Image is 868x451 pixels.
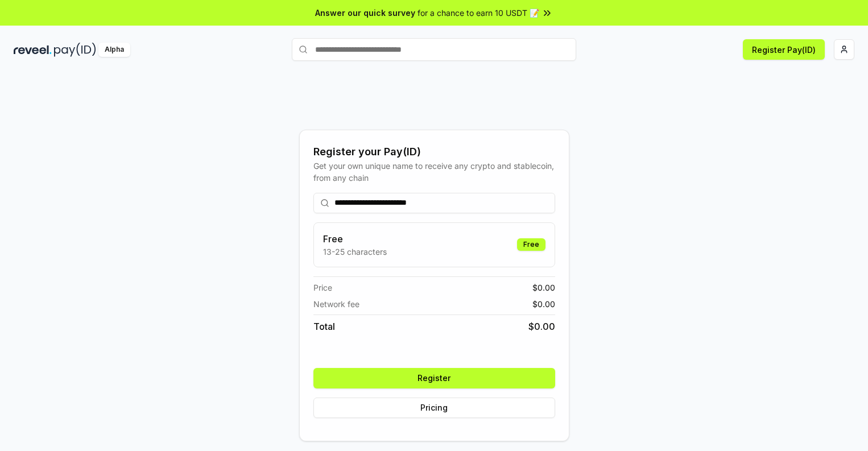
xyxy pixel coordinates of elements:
[313,144,555,160] div: Register your Pay(ID)
[323,232,387,246] h3: Free
[532,282,555,293] span: $ 0.00
[313,368,555,388] button: Register
[98,43,130,57] div: Alpha
[315,7,415,19] span: Answer our quick survey
[517,238,545,251] div: Free
[743,39,825,60] button: Register Pay(ID)
[313,320,335,333] span: Total
[313,298,359,310] span: Network fee
[54,43,96,57] img: pay_id
[532,298,555,310] span: $ 0.00
[313,282,332,293] span: Price
[528,320,555,333] span: $ 0.00
[313,398,555,418] button: Pricing
[14,43,52,57] img: reveel_dark
[323,246,387,258] p: 13-25 characters
[313,160,555,184] div: Get your own unique name to receive any crypto and stablecoin, from any chain
[418,7,539,19] span: for a chance to earn 10 USDT 📝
